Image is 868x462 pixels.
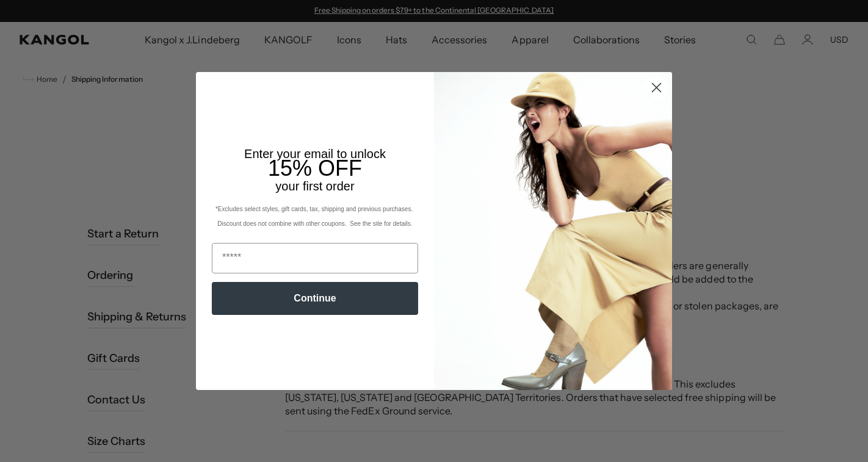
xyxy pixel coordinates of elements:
input: Email [212,243,418,273]
span: 15% OFF [268,156,362,181]
span: Enter your email to unlock [244,147,386,161]
button: Close dialog [646,77,667,98]
span: your first order [275,179,354,193]
button: Continue [212,282,418,315]
img: 93be19ad-e773-4382-80b9-c9d740c9197f.jpeg [434,72,672,389]
span: *Excludes select styles, gift cards, tax, shipping and previous purchases. Discount does not comb... [215,206,414,227]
